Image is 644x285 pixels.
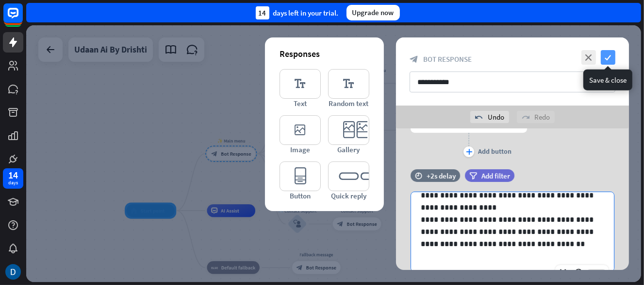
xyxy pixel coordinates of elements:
div: 14 [8,171,18,179]
div: +2s delay [427,171,456,180]
i: close [581,50,596,65]
div: days left in your trial. [256,6,339,19]
div: Redo [517,111,555,123]
span: Add filter [481,171,510,180]
span: Bot Response [423,54,472,64]
i: check [601,50,615,65]
div: days [8,179,18,186]
div: Undo [470,111,509,123]
i: plus [466,149,472,155]
i: time [415,172,422,179]
button: Open LiveChat chat widget [8,4,37,33]
i: block_bot_response [410,55,418,64]
a: 14 days [3,168,23,189]
div: Add button [478,147,512,156]
div: 14 [256,6,269,19]
i: redo [522,113,529,121]
div: Upgrade now [347,5,400,20]
i: undo [475,113,483,121]
i: filter [469,172,477,179]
